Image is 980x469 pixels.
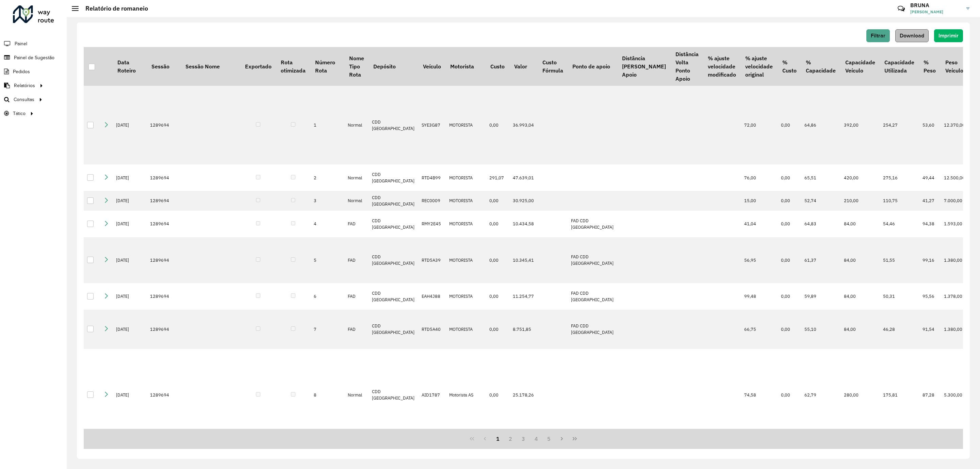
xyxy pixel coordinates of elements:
button: Download [895,29,929,42]
th: Nome Tipo Rota [344,47,369,86]
td: 66,75 [741,310,778,349]
td: [DATE] [113,86,147,164]
td: 3 [310,191,344,211]
td: CDD [GEOGRAPHIC_DATA] [369,191,418,211]
td: 7.000,00 [941,191,969,211]
span: Imprimir [938,33,959,38]
td: FAD [344,237,369,283]
td: 0,00 [778,86,801,164]
td: 291,07 [486,164,509,191]
td: 46,28 [880,310,919,349]
td: RTD5A39 [418,237,445,283]
td: 420,00 [840,164,880,191]
td: EAH4J88 [418,283,445,310]
td: FAD [344,283,369,310]
th: Distância Volta Ponto Apoio [671,47,703,86]
th: % ajuste velocidade original [741,47,778,86]
td: 91,54 [919,310,941,349]
td: 1289694 [147,349,181,440]
td: FAD CDD [GEOGRAPHIC_DATA] [568,237,617,283]
td: 0,00 [778,349,801,440]
th: % Capacidade [801,47,840,86]
td: 74,58 [741,349,778,440]
button: 4 [530,432,543,445]
th: Custo [486,47,509,86]
td: FAD CDD [GEOGRAPHIC_DATA] [568,283,617,310]
td: 61,37 [801,237,840,283]
td: 1.593,00 [941,211,969,237]
td: 392,00 [840,86,880,164]
button: 1 [491,432,504,445]
td: 0,00 [778,310,801,349]
td: 0,00 [486,191,509,211]
td: CDD [GEOGRAPHIC_DATA] [369,349,418,440]
td: 8 [310,349,344,440]
td: 1289694 [147,191,181,211]
td: MOTORISTA [446,211,486,237]
td: Motorista AS [446,349,486,440]
td: MOTORISTA [446,86,486,164]
td: 0,00 [486,211,509,237]
td: REC0009 [418,191,445,211]
td: CDD [GEOGRAPHIC_DATA] [369,164,418,191]
th: Valor [509,47,538,86]
td: 0,00 [486,283,509,310]
td: 4 [310,211,344,237]
td: [DATE] [113,283,147,310]
td: [DATE] [113,310,147,349]
td: 0,00 [486,237,509,283]
td: 7 [310,310,344,349]
td: 5 [310,237,344,283]
td: [DATE] [113,237,147,283]
th: Distância [PERSON_NAME] Apoio [617,47,670,86]
td: CDD [GEOGRAPHIC_DATA] [369,86,418,164]
td: 94,38 [919,211,941,237]
td: RMY2E45 [418,211,445,237]
button: Last Page [568,432,581,445]
td: AID1787 [418,349,445,440]
td: CDD [GEOGRAPHIC_DATA] [369,237,418,283]
td: 51,55 [880,237,919,283]
td: SYE3G87 [418,86,445,164]
td: FAD CDD [GEOGRAPHIC_DATA] [568,310,617,349]
th: Capacidade Veículo [840,47,880,86]
td: 59,89 [801,283,840,310]
th: Depósito [369,47,418,86]
td: 30.925,00 [509,191,538,211]
td: FAD [344,211,369,237]
td: Normal [344,349,369,440]
td: 12.370,00 [941,86,969,164]
th: Número Rota [310,47,344,86]
th: Custo Fórmula [538,47,568,86]
td: 64,86 [801,86,840,164]
td: 1 [310,86,344,164]
td: 49,44 [919,164,941,191]
td: 10.434,58 [509,211,538,237]
td: 54,46 [880,211,919,237]
span: Relatórios [14,82,35,89]
td: 53,60 [919,86,941,164]
td: 41,04 [741,211,778,237]
td: 0,00 [778,164,801,191]
td: 50,31 [880,283,919,310]
td: 1289694 [147,283,181,310]
td: 6 [310,283,344,310]
td: 275,16 [880,164,919,191]
td: MOTORISTA [446,310,486,349]
td: 254,27 [880,86,919,164]
td: [DATE] [113,164,147,191]
td: 84,00 [840,310,880,349]
td: 0,00 [486,86,509,164]
td: MOTORISTA [446,237,486,283]
td: [DATE] [113,349,147,440]
a: Contato Rápido [894,1,909,16]
td: 1289694 [147,237,181,283]
td: Normal [344,164,369,191]
td: 99,48 [741,283,778,310]
th: Sessão Nome [181,47,240,86]
td: 1289694 [147,86,181,164]
td: 62,79 [801,349,840,440]
td: 84,00 [840,283,880,310]
td: 99,16 [919,237,941,283]
th: Capacidade Utilizada [880,47,919,86]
